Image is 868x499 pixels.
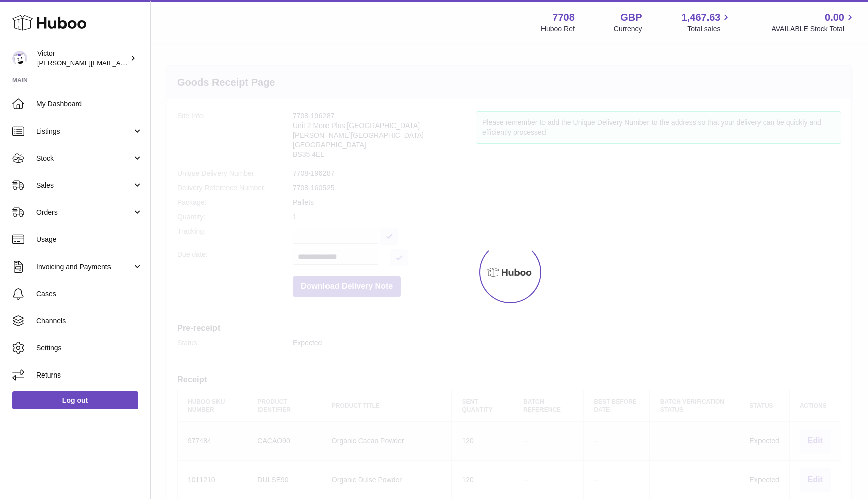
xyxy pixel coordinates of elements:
[37,59,201,67] span: [PERSON_NAME][EMAIL_ADDRESS][DOMAIN_NAME]
[682,11,732,34] a: 1,467.63 Total sales
[825,11,844,24] span: 0.00
[36,127,132,136] span: Listings
[771,24,856,34] span: AVAILABLE Stock Total
[37,49,128,68] div: Victor
[552,11,575,24] strong: 7708
[541,24,575,34] div: Huboo Ref
[36,154,132,163] span: Stock
[36,370,143,380] span: Returns
[36,208,132,217] span: Orders
[36,235,143,244] span: Usage
[614,24,642,34] div: Currency
[36,262,132,272] span: Invoicing and Payments
[682,11,721,24] span: 1,467.63
[12,51,27,66] img: victor@erbology.co
[771,11,856,34] a: 0.00 AVAILABLE Stock Total
[36,343,143,353] span: Settings
[12,391,138,409] a: Log out
[36,99,143,109] span: My Dashboard
[36,316,143,326] span: Channels
[36,181,132,190] span: Sales
[687,24,732,34] span: Total sales
[36,289,143,299] span: Cases
[620,11,642,24] strong: GBP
